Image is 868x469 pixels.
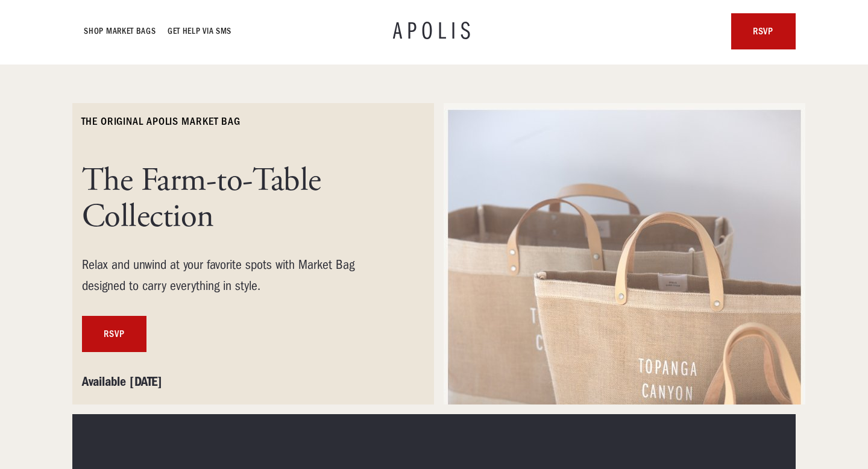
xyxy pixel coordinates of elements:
[84,24,156,39] a: Shop Market bags
[82,316,146,352] a: RSVP
[393,19,475,43] a: APOLIS
[168,24,232,39] a: GET HELP VIA SMS
[82,254,395,297] div: Relax and unwind at your favorite spots with Market Bag designed to carry everything in style.
[82,115,241,129] h6: The ORIGINAL Apolis market bag
[731,13,796,49] a: rsvp
[82,163,395,235] h1: The Farm-to-Table Collection
[82,374,162,389] strong: Available [DATE]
